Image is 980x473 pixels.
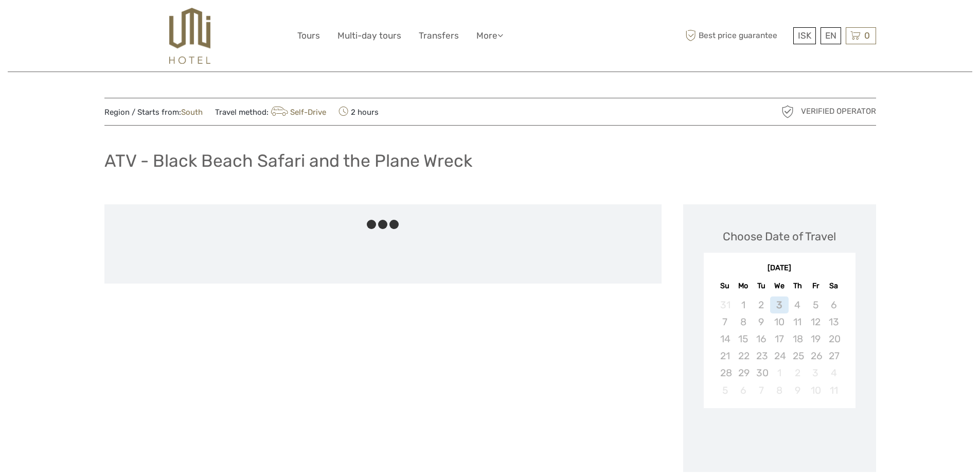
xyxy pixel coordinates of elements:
div: Not available Monday, September 8th, 2025 [734,313,752,330]
div: Not available Saturday, September 20th, 2025 [825,330,843,347]
div: Not available Sunday, October 5th, 2025 [716,382,734,399]
div: Not available Saturday, October 11th, 2025 [825,382,843,399]
div: Not available Sunday, September 28th, 2025 [716,364,734,381]
span: 0 [863,30,871,41]
div: Not available Friday, October 3rd, 2025 [807,364,825,381]
div: Not available Tuesday, September 30th, 2025 [752,364,770,381]
div: Not available Friday, September 19th, 2025 [807,330,825,347]
a: More [476,28,503,43]
div: Not available Wednesday, September 17th, 2025 [770,330,788,347]
div: Not available Sunday, September 21st, 2025 [716,347,734,364]
span: ISK [798,30,811,41]
div: Not available Friday, October 10th, 2025 [807,382,825,399]
div: Not available Friday, September 26th, 2025 [807,347,825,364]
div: month 2025-09 [707,296,852,399]
div: Not available Friday, September 5th, 2025 [807,296,825,313]
div: Not available Thursday, October 9th, 2025 [789,382,807,399]
a: Multi-day tours [337,28,401,43]
h1: ATV - Black Beach Safari and the Plane Wreck [104,150,472,171]
img: 526-1e775aa5-7374-4589-9d7e-5793fb20bdfc_logo_big.jpg [169,8,210,64]
div: Fr [807,279,825,293]
div: Not available Thursday, September 18th, 2025 [789,330,807,347]
div: Not available Monday, October 6th, 2025 [734,382,752,399]
div: Not available Thursday, September 11th, 2025 [789,313,807,330]
span: Region / Starts from: [104,107,203,118]
span: Travel method: [215,104,327,119]
span: Verified Operator [801,106,876,117]
span: Best price guarantee [683,27,791,44]
div: EN [821,27,841,44]
div: Not available Saturday, September 13th, 2025 [825,313,843,330]
div: Not available Tuesday, September 23rd, 2025 [752,347,770,364]
div: Not available Tuesday, September 2nd, 2025 [752,296,770,313]
div: Not available Saturday, October 4th, 2025 [825,364,843,381]
div: Not available Monday, September 29th, 2025 [734,364,752,381]
div: Not available Sunday, September 14th, 2025 [716,330,734,347]
div: Not available Thursday, September 4th, 2025 [789,296,807,313]
div: Not available Wednesday, October 8th, 2025 [770,382,788,399]
div: Not available Saturday, September 27th, 2025 [825,347,843,364]
div: We [770,279,788,293]
a: Transfers [419,28,459,43]
div: Su [716,279,734,293]
span: 2 hours [338,104,379,119]
a: Self-Drive [269,108,327,117]
div: [DATE] [704,263,856,274]
div: Not available Monday, September 1st, 2025 [734,296,752,313]
div: Not available Tuesday, October 7th, 2025 [752,382,770,399]
div: Sa [825,279,843,293]
div: Not available Sunday, August 31st, 2025 [716,296,734,313]
a: Tours [297,28,320,43]
div: Choose Date of Travel [723,229,836,244]
a: South [181,108,203,117]
div: Not available Tuesday, September 9th, 2025 [752,313,770,330]
div: Not available Sunday, September 7th, 2025 [716,313,734,330]
div: Not available Monday, September 15th, 2025 [734,330,752,347]
div: Not available Friday, September 12th, 2025 [807,313,825,330]
div: Loading... [776,435,783,442]
div: Not available Thursday, October 2nd, 2025 [789,364,807,381]
div: Not available Monday, September 22nd, 2025 [734,347,752,364]
div: Not available Wednesday, September 24th, 2025 [770,347,788,364]
div: Not available Wednesday, October 1st, 2025 [770,364,788,381]
div: Mo [734,279,752,293]
div: Not available Tuesday, September 16th, 2025 [752,330,770,347]
div: Th [789,279,807,293]
div: Not available Thursday, September 25th, 2025 [789,347,807,364]
div: Tu [752,279,770,293]
div: Not available Wednesday, September 3rd, 2025 [770,296,788,313]
img: verified_operator_grey_128.png [779,103,796,120]
div: Not available Wednesday, September 10th, 2025 [770,313,788,330]
div: Not available Saturday, September 6th, 2025 [825,296,843,313]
